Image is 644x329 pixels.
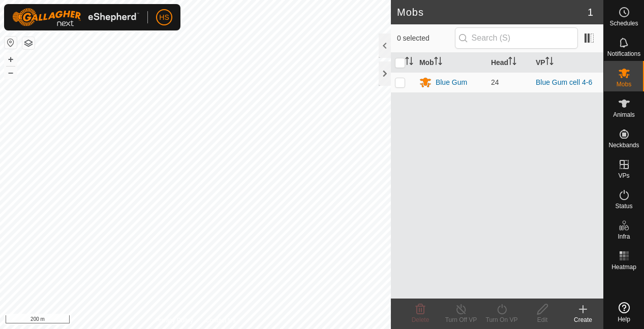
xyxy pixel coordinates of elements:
[405,58,413,67] p-sorticon: Activate to sort
[155,316,193,325] a: Privacy Policy
[455,27,578,49] input: Search (S)
[397,6,588,18] h2: Mobs
[487,53,532,73] th: Head
[412,316,430,323] span: Delete
[522,315,563,324] div: Edit
[5,67,17,79] button: –
[205,316,235,325] a: Contact Us
[615,203,632,209] span: Status
[618,316,630,322] span: Help
[22,37,35,49] button: Map Layers
[545,58,554,67] p-sorticon: Activate to sort
[436,77,467,88] div: Blue Gum
[159,12,169,23] span: HS
[532,53,603,73] th: VP
[617,81,631,87] span: Mobs
[508,58,516,67] p-sorticon: Activate to sort
[613,112,635,118] span: Animals
[12,8,139,26] img: Gallagher Logo
[441,315,481,324] div: Turn Off VP
[536,78,592,86] a: Blue Gum cell 4-6
[618,173,629,179] span: VPs
[5,37,17,49] button: Reset Map
[563,315,603,324] div: Create
[607,51,640,57] span: Notifications
[5,53,17,65] button: +
[611,264,636,270] span: Heatmap
[604,298,644,326] a: Help
[491,78,499,86] span: 24
[481,315,522,324] div: Turn On VP
[434,58,442,67] p-sorticon: Activate to sort
[618,234,630,240] span: Infra
[397,33,455,44] span: 0 selected
[415,53,487,73] th: Mob
[608,142,639,148] span: Neckbands
[588,5,593,20] span: 1
[609,20,638,26] span: Schedules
